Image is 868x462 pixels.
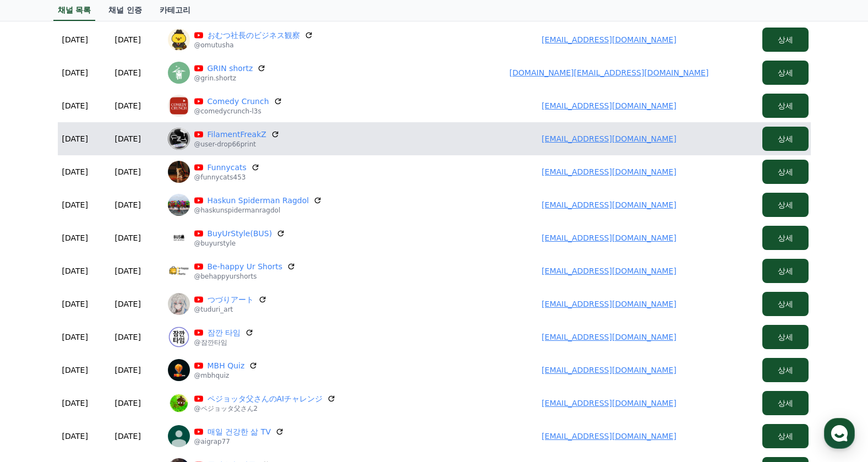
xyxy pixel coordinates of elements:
[115,67,141,78] p: [DATE]
[62,34,88,45] p: [DATE]
[762,292,809,316] button: 상세
[194,107,282,116] p: @comedycrunch-l3s
[208,261,283,272] a: Be-happy Ur Shorts
[762,267,809,275] a: 상세
[542,300,676,308] a: [EMAIL_ADDRESS][DOMAIN_NAME]
[62,133,88,144] p: [DATE]
[115,331,141,343] p: [DATE]
[115,100,141,111] p: [DATE]
[762,432,809,441] a: 상세
[762,61,809,85] button: 상세
[115,431,141,442] p: [DATE]
[168,392,190,414] img: ペジョッタ父さんのAIチャレンジ
[208,162,247,173] a: Funnycats
[542,167,676,176] a: [EMAIL_ADDRESS][DOMAIN_NAME]
[208,294,254,305] a: つづりアート
[762,101,809,110] a: 상세
[168,62,190,84] img: GRIN shortz
[170,366,183,374] span: 설정
[762,94,809,118] button: 상세
[542,267,676,275] a: [EMAIL_ADDRESS][DOMAIN_NAME]
[542,366,676,374] a: [EMAIL_ADDRESS][DOMAIN_NAME]
[194,404,336,413] p: @ペジョッタ父さん2
[762,424,809,448] button: 상세
[194,239,286,248] p: @buyurstyle
[194,41,313,50] p: @omutusha
[762,167,809,176] a: 상세
[194,140,280,149] p: @user-drop66print
[542,35,676,44] a: [EMAIL_ADDRESS][DOMAIN_NAME]
[115,166,141,177] p: [DATE]
[168,326,190,348] img: 잠깐 타임
[208,360,245,371] a: MBH Quiz
[62,265,88,276] p: [DATE]
[194,206,323,215] p: @haskunspidermanragdol
[168,359,190,381] img: MBH Quiz
[115,199,141,210] p: [DATE]
[142,349,211,377] a: 설정
[62,398,88,409] p: [DATE]
[62,232,88,243] p: [DATE]
[115,34,141,45] p: [DATE]
[194,338,254,347] p: @잠깐타임
[762,28,809,52] button: 상세
[62,298,88,309] p: [DATE]
[542,399,676,407] a: [EMAIL_ADDRESS][DOMAIN_NAME]
[194,305,267,314] p: @tuduri_art
[510,68,709,77] a: [DOMAIN_NAME][EMAIL_ADDRESS][DOMAIN_NAME]
[62,365,88,376] p: [DATE]
[101,366,114,375] span: 대화
[208,195,309,206] a: Haskun Spiderman Ragdol
[208,327,241,338] a: 잠깐 타임
[115,232,141,243] p: [DATE]
[194,437,284,446] p: @aigrap77
[762,399,809,407] a: 상세
[762,358,809,382] button: 상세
[762,35,809,44] a: 상세
[542,134,676,143] a: [EMAIL_ADDRESS][DOMAIN_NAME]
[762,325,809,349] button: 상세
[168,293,190,315] img: つづりアート
[762,68,809,77] a: 상세
[62,331,88,343] p: [DATE]
[762,300,809,308] a: 상세
[208,129,266,140] a: FilamentFreakZ
[542,233,676,242] a: [EMAIL_ADDRESS][DOMAIN_NAME]
[762,259,809,283] button: 상세
[194,173,260,182] p: @funnycats453
[208,228,272,239] a: BuyUrStyle(BUS)
[208,393,323,404] a: ペジョッタ父さんのAIチャレンジ
[208,96,269,107] a: Comedy Crunch
[115,265,141,276] p: [DATE]
[762,366,809,374] a: 상세
[3,349,73,377] a: 홈
[73,349,142,377] a: 대화
[168,128,190,150] img: FilamentFreakZ
[762,193,809,217] button: 상세
[62,199,88,210] p: [DATE]
[115,133,141,144] p: [DATE]
[168,227,190,249] img: BuyUrStyle(BUS)
[168,29,190,51] img: おむつ社長のビジネス観察
[168,260,190,282] img: Be-happy Ur Shorts
[194,74,266,83] p: @grin.shortz
[762,333,809,341] a: 상세
[762,134,809,143] a: 상세
[115,365,141,376] p: [DATE]
[168,425,190,447] img: 매일 건강한 삶 TV
[762,226,809,250] button: 상세
[115,298,141,309] p: [DATE]
[168,95,190,117] img: Comedy Crunch
[168,161,190,183] img: Funnycats
[35,366,41,374] span: 홈
[208,63,253,74] a: GRIN shortz
[62,431,88,442] p: [DATE]
[194,272,296,281] p: @behappyurshorts
[115,398,141,409] p: [DATE]
[762,127,809,151] button: 상세
[208,426,271,437] a: 매일 건강한 삶 TV
[762,391,809,415] button: 상세
[762,233,809,242] a: 상세
[542,101,676,110] a: [EMAIL_ADDRESS][DOMAIN_NAME]
[762,200,809,209] a: 상세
